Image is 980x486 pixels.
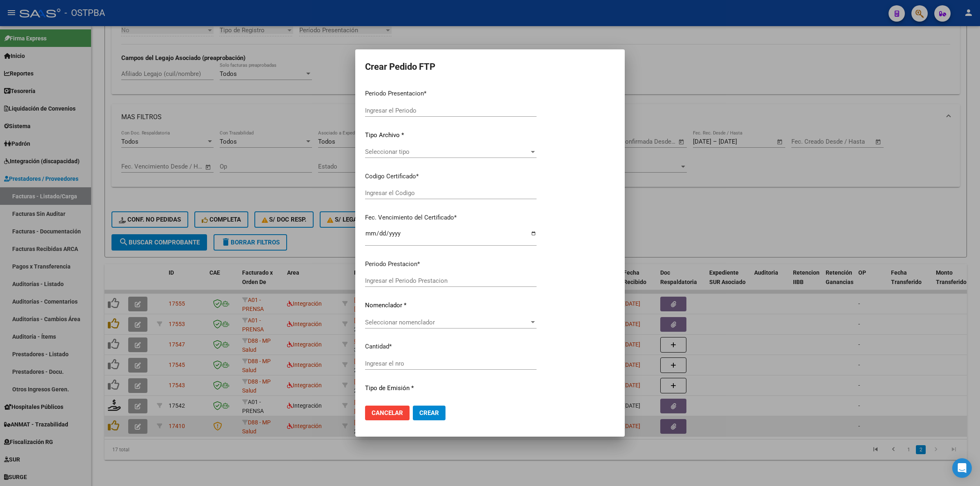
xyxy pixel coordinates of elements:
[365,59,615,75] h2: Crear Pedido FTP
[365,213,537,222] p: Fec. Vencimiento del Certificado
[365,319,529,326] span: Seleccionar nomenclador
[365,131,537,140] p: Tipo Archivo *
[419,409,439,417] span: Crear
[365,89,537,98] p: Periodo Presentacion
[365,406,410,420] button: Cancelar
[365,172,537,181] p: Codigo Certificado
[365,260,537,269] p: Periodo Prestacion
[413,406,445,420] button: Crear
[365,342,537,351] p: Cantidad
[372,409,403,417] span: Cancelar
[365,148,529,155] span: Seleccionar tipo
[365,301,537,310] p: Nomenclador *
[952,458,972,478] div: Open Intercom Messenger
[365,384,537,393] p: Tipo de Emisión *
